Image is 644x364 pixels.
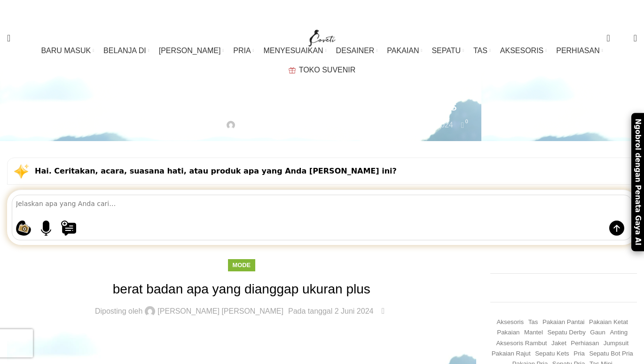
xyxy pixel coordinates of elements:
[571,340,599,347] font: Perhiasan
[103,47,146,55] font: BELANJA DI
[237,121,363,129] font: [PERSON_NAME] [PERSON_NAME]
[386,305,389,311] font: 0
[589,318,628,325] font: Pakaian ketat
[103,41,149,60] a: BELANJA DI
[157,308,283,315] a: [PERSON_NAME] [PERSON_NAME]
[176,121,224,129] font: Diposting oleh
[610,329,628,336] font: Anting
[145,306,155,317] img: avatar penulis
[492,350,531,357] font: Pakaian rajut
[589,350,633,357] font: Sepatu Bot Pria
[432,41,464,60] a: SEPATU
[496,318,524,325] font: Aksesoris
[336,41,378,60] a: DESAINER
[496,339,547,348] a: Aksesoris Rambut (245 item)
[496,318,524,327] a: Aksesoris (745 item)
[336,47,375,55] font: DESAINER
[227,121,235,129] img: avatar penulis
[306,26,338,50] img: Coveti
[500,41,547,60] a: AKSESORIS
[237,119,363,131] a: [PERSON_NAME] [PERSON_NAME]
[264,41,327,60] a: MENYESUAIKAN
[589,318,628,327] a: Bodysuit (156 item)
[590,329,605,336] font: Gaun
[458,119,468,131] a: 0
[41,41,94,60] a: BARU MASUK
[602,29,614,47] a: 0
[2,29,15,47] a: Mencari
[95,307,142,315] font: Diposting oleh
[233,41,254,60] a: PRIA
[590,328,605,337] a: Gaun (9.791 item)
[289,67,296,73] img: Tas Hadiah
[306,33,338,41] a: Logo situs
[535,349,569,358] a: Sepatu kets (193 item)
[604,340,628,347] font: Jumpsuit
[573,349,585,358] a: Pria (1.906 item)
[547,328,586,337] a: Sepatu Derby (233 item)
[264,47,323,55] font: MENYESUAIKAN
[432,47,461,55] font: SEPATU
[524,329,543,336] font: Mantel
[187,98,457,113] font: berat badan apa yang dianggap ukuran plus
[497,329,519,336] font: Pakaian
[378,305,388,317] a: 0
[473,47,487,55] font: TAS
[551,340,566,347] font: Jaket
[299,66,356,74] font: TOKO SUVENIR
[159,47,221,55] font: [PERSON_NAME]
[159,41,224,60] a: [PERSON_NAME]
[535,350,569,357] font: Sepatu kets
[233,47,251,55] font: PRIA
[547,329,586,336] font: Sepatu Derby
[528,318,538,325] font: Tas
[500,47,543,55] font: AKSESORIS
[368,121,453,129] font: Pada tanggal 2 Juni 2024
[288,307,373,315] font: Pada tanggal 2 Juni 2024
[524,328,543,337] a: Mantel (432 item)
[542,318,585,325] font: Pakaian Pantai
[157,307,283,315] font: [PERSON_NAME] [PERSON_NAME]
[528,318,538,327] a: Tas (1.744 item)
[556,41,603,60] a: PERHIASAN
[465,119,468,124] font: 0
[2,41,642,79] div: Navigasi utama
[473,41,491,60] a: TAS
[556,47,599,55] font: PERHIASAN
[289,61,356,79] a: TOKO SUVENIR
[604,339,628,348] a: Jumpsuit (156 item)
[233,261,251,269] a: Mode
[542,318,585,327] a: Pakaian Pantai (451 item)
[387,47,419,55] font: PAKAIAN
[497,328,519,337] a: Pakaian (19.146 item)
[387,41,422,60] a: PAKAIAN
[571,339,599,348] a: Perhiasan (427 item)
[313,83,331,90] a: Mode
[41,47,91,55] font: BARU MASUK
[621,37,624,41] font: 0
[607,31,614,38] span: 0
[617,29,627,47] div: Daftar Keinginanku
[551,339,566,348] a: Jaket (1.266 item)
[113,282,370,296] font: berat badan apa yang dianggap ukuran plus
[589,349,633,358] a: Sepatu Bot Pria (296 item)
[610,328,628,337] a: Anting (192 item)
[573,350,585,357] font: Pria
[492,349,531,358] a: Pakaian Rajut (496 item)
[496,340,547,347] font: Aksesoris Rambut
